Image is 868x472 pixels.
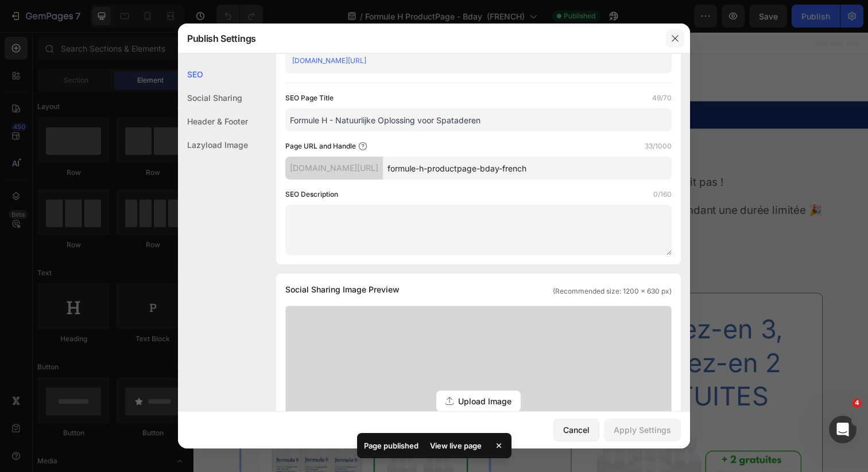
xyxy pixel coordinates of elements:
[553,286,672,297] span: (Recommended size: 1200 x 630 px)
[292,56,366,65] a: [DOMAIN_NAME][URL]
[553,419,599,442] button: Cancel
[10,175,679,190] p: Pour fêter ses 67 ans, nous offrons des boîtes supplémentaires avec votre commande pendant une du...
[614,424,671,436] div: Apply Settings
[67,287,283,392] h2: Achetez-en 6, Recevez-en 4 GRATUITES!
[10,147,679,161] p: Mon père m’a inspiré à créer Holystrom. Sans lui, Formule H n’existerait pas !
[178,24,660,53] div: Publish Settings
[178,63,248,86] div: SEO
[423,438,489,454] div: View live page
[285,108,672,131] input: Title
[364,440,418,451] p: Page published
[178,86,248,110] div: Social Sharing
[285,92,334,104] label: SEO Page Title
[285,189,338,200] label: SEO Description
[604,419,681,442] button: Apply Settings
[404,285,623,390] h2: Achetez-en 3, Recevez-en 2 GRATUITES
[645,141,672,152] label: 33/1000
[285,157,383,180] div: [DOMAIN_NAME][URL]
[563,424,590,436] div: Cancel
[285,283,400,297] span: Social Sharing Image Preview
[653,189,672,200] label: 0/160
[829,416,857,443] iframe: Intercom live chat
[285,141,356,152] label: Page URL and Handle
[852,399,862,408] span: 4
[178,133,248,157] div: Lazyload Image
[652,92,672,104] label: 49/70
[458,395,511,407] span: Upload Image
[178,110,248,133] div: Header & Footer
[10,204,679,218] p: 👉 Commandez dès maintenant ci-dessous.
[9,110,680,137] h2: offre à durée limitée
[383,157,672,180] input: Handle
[287,29,402,65] img: gempages_551470808975803265-62744234-09a4-4bf8-9e73-5b87e026f94d.avif
[1,76,688,93] p: 🎂 Offre anniversaire 🥳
